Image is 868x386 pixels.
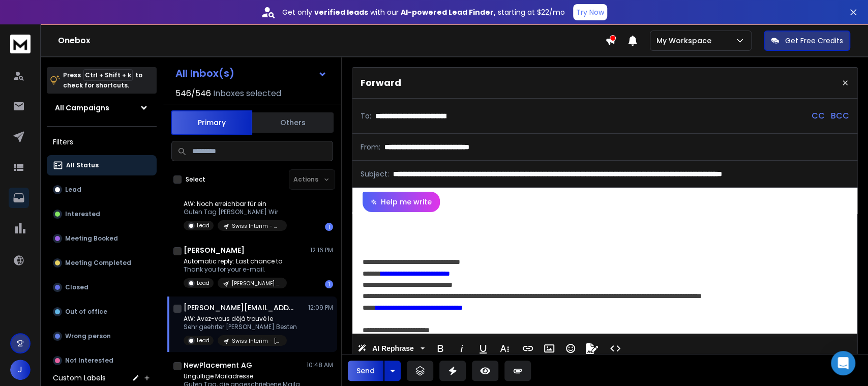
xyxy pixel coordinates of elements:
[363,192,440,212] button: Help me write
[65,259,131,267] p: Meeting Completed
[184,360,252,370] h1: NewPlacement AG
[184,208,287,216] p: Guten Tag [PERSON_NAME] Wir
[83,69,133,81] span: Ctrl + Shift + k
[232,222,281,230] p: Swiss Interim - German
[47,253,157,273] button: Meeting Completed
[65,283,88,291] p: Closed
[232,280,281,287] p: [PERSON_NAME] 3.1.1
[184,372,306,380] p: Ungültige Mailadresse
[53,373,106,383] h3: Custom Labels
[63,70,142,91] p: Press to check for shortcuts.
[184,245,245,255] h1: [PERSON_NAME]
[831,351,855,375] div: Open Intercom Messenger
[308,304,333,312] p: 12:09 PM
[252,111,334,134] button: Others
[10,35,31,53] img: logo
[361,169,389,179] p: Subject:
[540,338,559,359] button: Insert Image (Ctrl+P)
[197,279,209,287] p: Lead
[10,360,31,380] button: J
[785,36,843,46] p: Get Free Credits
[282,7,565,17] p: Get only with our starting at $22/mo
[65,234,118,243] p: Meeting Booked
[66,161,99,169] p: All Status
[175,68,234,78] h1: All Inbox(s)
[47,155,157,175] button: All Status
[65,308,107,316] p: Out of office
[47,326,157,346] button: Wrong person
[355,338,427,359] button: AI Rephrase
[47,180,157,200] button: Lead
[197,222,209,229] p: Lead
[831,110,849,122] p: BCC
[47,135,157,149] h3: Filters
[361,76,401,90] p: Forward
[184,257,287,265] p: Automatic reply: Last chance to
[65,357,113,365] p: Not Interested
[310,246,333,254] p: 12:16 PM
[47,204,157,224] button: Interested
[213,87,281,100] h3: Inboxes selected
[184,265,287,274] p: Thank you for your e-mail.
[232,337,281,345] p: Swiss Interim - [GEOGRAPHIC_DATA]
[171,110,252,135] button: Primary
[582,338,602,359] button: Signature
[167,63,335,83] button: All Inbox(s)
[325,223,333,231] div: 1
[401,7,496,17] strong: AI-powered Lead Finder,
[348,361,383,381] button: Send
[576,7,604,17] p: Try Now
[370,344,416,353] span: AI Rephrase
[573,4,607,20] button: Try Now
[47,277,157,298] button: Closed
[184,303,295,313] h1: [PERSON_NAME][EMAIL_ADDRESS][DOMAIN_NAME]
[361,111,371,121] p: To:
[307,361,333,369] p: 10:48 AM
[197,337,209,344] p: Lead
[561,338,580,359] button: Emoticons
[47,228,157,249] button: Meeting Booked
[431,338,450,359] button: Bold (Ctrl+B)
[452,338,471,359] button: Italic (Ctrl+I)
[325,280,333,288] div: 1
[812,110,825,122] p: CC
[314,7,368,17] strong: verified leads
[47,350,157,371] button: Not Interested
[65,186,81,194] p: Lead
[361,142,380,152] p: From:
[606,338,625,359] button: Code View
[47,302,157,322] button: Out of office
[55,103,109,113] h1: All Campaigns
[473,338,493,359] button: Underline (Ctrl+U)
[518,338,537,359] button: Insert Link (Ctrl+K)
[184,200,287,208] p: AW: Noch erreichbar für ein
[65,332,111,340] p: Wrong person
[47,98,157,118] button: All Campaigns
[184,315,297,323] p: AW: Avez-vous déjà trouvé le
[186,175,205,184] label: Select
[175,87,211,100] span: 546 / 546
[58,35,605,47] h1: Onebox
[656,36,715,46] p: My Workspace
[495,338,514,359] button: More Text
[184,323,297,331] p: Sehr geehrter [PERSON_NAME] Besten
[764,31,850,51] button: Get Free Credits
[65,210,100,218] p: Interested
